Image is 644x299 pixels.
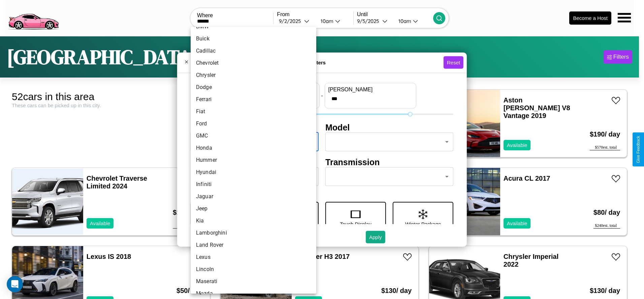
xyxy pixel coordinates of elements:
li: Chevrolet [191,57,316,69]
li: Kia [191,215,316,227]
li: Cadillac [191,45,316,57]
li: Dodge [191,81,316,93]
li: Hummer [191,154,316,166]
li: Jeep [191,203,316,215]
li: Lexus [191,251,316,263]
li: Hyundai [191,166,316,178]
li: Ford [191,118,316,130]
li: Buick [191,33,316,45]
li: Maserati [191,275,316,288]
li: Land Rover [191,239,316,251]
li: Infiniti [191,178,316,190]
div: Give Feedback [636,136,641,163]
li: Fiat [191,106,316,118]
li: Ferrari [191,93,316,106]
li: GMC [191,130,316,142]
div: Open Intercom Messenger [7,276,23,292]
li: Lincoln [191,263,316,275]
li: Honda [191,142,316,154]
li: Lamborghini [191,227,316,239]
li: Chrysler [191,69,316,81]
li: Jaguar [191,190,316,203]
